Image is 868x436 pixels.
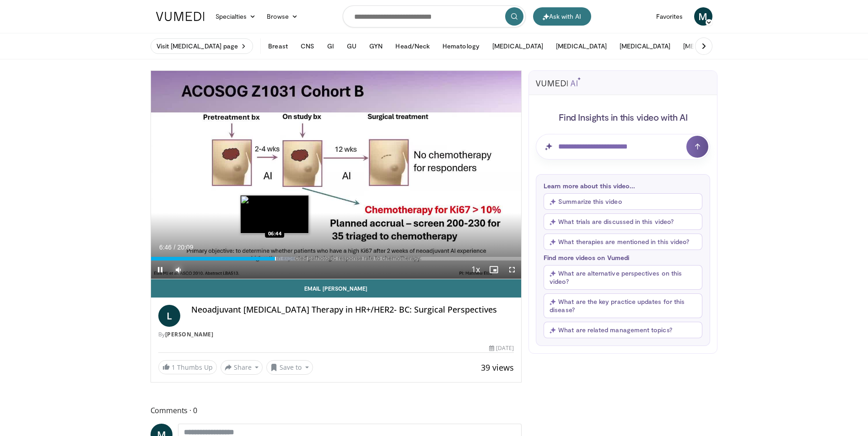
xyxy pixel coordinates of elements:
[503,261,521,279] button: Fullscreen
[151,38,253,54] a: Visit [MEDICAL_DATA] page
[322,37,340,55] button: GI
[151,71,522,279] video-js: Video Player
[177,244,193,251] span: 20:09
[544,213,702,230] button: What trials are discussed in this video?
[489,344,514,352] div: [DATE]
[263,37,293,55] button: Breast
[614,37,676,55] button: [MEDICAL_DATA]
[261,7,303,26] a: Browse
[485,261,503,279] button: Enable picture-in-picture mode
[466,261,485,279] button: Playback Rate
[159,244,172,251] span: 6:46
[156,12,205,21] img: VuMedi Logo
[544,265,702,290] button: What are alternative perspectives on this video?
[544,293,702,318] button: What are the key practice updates for this disease?
[165,330,214,338] a: [PERSON_NAME]
[536,134,710,160] input: Question for AI
[481,362,514,373] span: 39 views
[694,7,712,26] a: M
[544,182,702,190] p: Learn more about this video...
[151,257,522,261] div: Progress Bar
[364,37,388,55] button: GYN
[536,111,710,123] h4: Find Insights in this video with AI
[151,404,522,416] span: Comments 0
[151,279,522,298] a: Email [PERSON_NAME]
[550,37,612,55] button: [MEDICAL_DATA]
[295,37,320,55] button: CNS
[437,37,485,55] button: Hematology
[544,193,702,210] button: Summarize this video
[191,305,514,315] h4: Neoadjuvant [MEDICAL_DATA] Therapy in HR+/HER2- BC: Surgical Perspectives
[172,363,175,372] span: 1
[221,360,263,375] button: Share
[651,7,689,26] a: Favorites
[174,244,176,251] span: /
[158,330,514,339] div: By
[169,261,188,279] button: Mute
[544,254,702,261] p: Find more videos on Vumedi
[390,37,435,55] button: Head/Neck
[266,360,313,375] button: Save to
[341,37,362,55] button: GU
[533,7,591,26] button: Ask with AI
[544,322,702,338] button: What are related management topics?
[158,360,217,374] a: 1 Thumbs Up
[240,195,309,234] img: image.jpeg
[678,37,739,55] button: [MEDICAL_DATA]
[536,77,581,86] img: vumedi-ai-logo.svg
[158,305,180,327] a: L
[343,5,526,27] input: Search topics, interventions
[151,261,169,279] button: Pause
[544,234,702,250] button: What therapies are mentioned in this video?
[487,37,549,55] button: [MEDICAL_DATA]
[210,7,262,26] a: Specialties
